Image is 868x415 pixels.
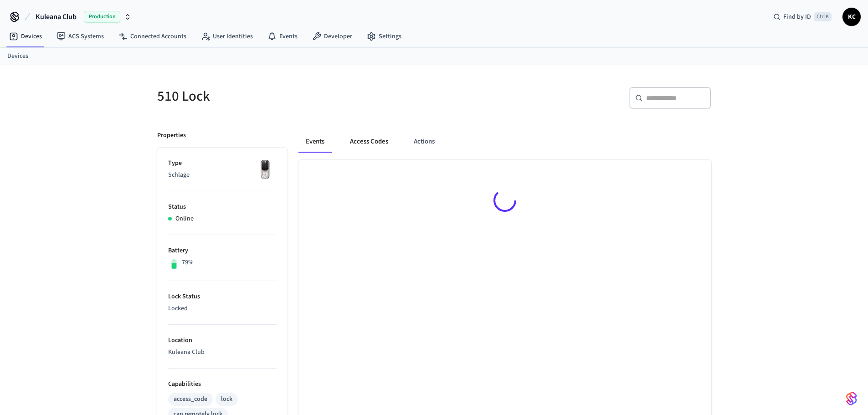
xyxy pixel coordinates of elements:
[221,395,232,404] div: lock
[111,28,194,45] a: Connected Accounts
[846,391,857,406] img: SeamLogoGradient.69752ec5.svg
[843,9,860,25] span: KC
[168,202,277,212] p: Status
[157,131,186,140] p: Properties
[298,131,711,153] div: ant example
[360,28,409,45] a: Settings
[298,131,332,153] button: Events
[168,304,277,313] p: Locked
[182,258,194,267] p: 79%
[783,12,811,21] span: Find by ID
[305,28,360,45] a: Developer
[168,348,277,357] p: Kuleana Club
[406,131,442,153] button: Actions
[766,9,839,25] div: Find by IDCtrl K
[2,28,49,45] a: Devices
[168,292,277,302] p: Lock Status
[842,8,861,26] button: KC
[168,379,277,389] p: Capabilities
[168,246,277,256] p: Battery
[343,131,395,153] button: Access Codes
[194,28,260,45] a: User Identities
[157,87,429,106] h5: 510 Lock
[168,336,277,345] p: Location
[814,12,832,21] span: Ctrl K
[260,28,305,45] a: Events
[168,159,277,168] p: Type
[49,28,111,45] a: ACS Systems
[175,214,194,224] p: Online
[168,170,277,180] p: Schlage
[84,11,120,23] span: Production
[254,159,277,181] img: Yale Assure Touchscreen Wifi Smart Lock, Satin Nickel, Front
[174,395,207,404] div: access_code
[7,51,28,61] a: Devices
[36,11,77,22] span: Kuleana Club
